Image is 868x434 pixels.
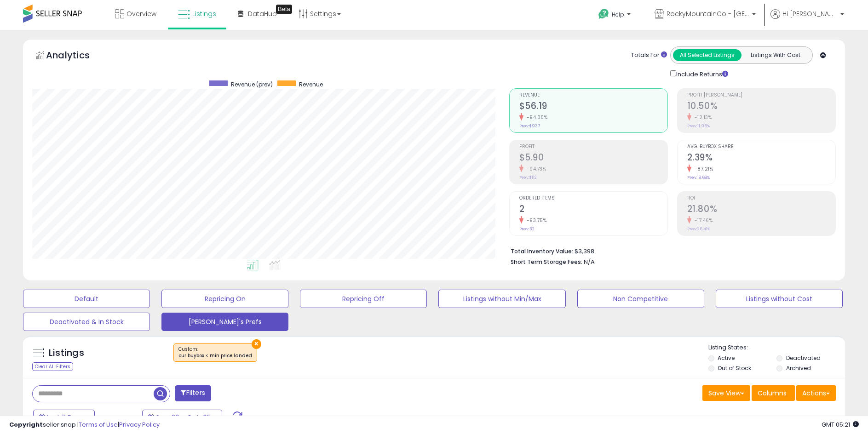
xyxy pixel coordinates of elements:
small: -87.21% [691,166,713,172]
small: Prev: 32 [519,226,535,232]
span: DataHub [248,9,277,18]
h2: 2.39% [687,152,835,165]
span: N/A [584,257,595,266]
span: Profit [519,144,667,149]
span: 2025-10-13 05:21 GMT [822,420,859,429]
span: Listings [192,9,216,18]
small: -94.00% [523,114,548,121]
div: Include Returns [663,69,739,79]
span: Revenue [519,93,667,98]
span: Compared to: [96,414,138,423]
button: [PERSON_NAME]'s Prefs [161,313,288,331]
span: Avg. Buybox Share [687,144,835,149]
small: Prev: $937 [519,123,540,129]
span: Sep-29 - Oct-05 [156,413,211,422]
span: Profit [PERSON_NAME] [687,93,835,98]
small: -94.73% [523,166,546,172]
h2: $5.90 [519,152,667,165]
h2: 2 [519,204,667,216]
small: Prev: $112 [519,175,537,180]
button: All Selected Listings [673,49,742,61]
span: Overview [126,9,156,18]
span: Custom: [178,346,252,360]
div: cur buybox < min price landed [178,353,252,359]
li: $3,398 [511,245,829,256]
a: Terms of Use [79,420,118,429]
button: Listings without Min/Max [438,290,565,308]
button: Repricing Off [300,290,427,308]
small: Prev: 26.41% [687,226,710,232]
button: Listings With Cost [741,49,810,61]
b: Total Inventory Value: [511,247,573,255]
button: Sep-29 - Oct-05 [142,410,222,425]
button: Actions [796,385,836,401]
small: Prev: 18.68% [687,175,710,180]
button: Filters [175,385,211,401]
h2: $56.19 [519,101,667,113]
div: Tooltip anchor [276,5,292,14]
button: Columns [752,385,795,401]
a: Help [591,1,640,30]
button: × [252,339,261,349]
span: Last 7 Days [47,413,83,422]
span: Hi [PERSON_NAME] [782,9,838,18]
label: Out of Stock [718,364,751,372]
button: Repricing On [161,290,288,308]
label: Archived [786,364,811,372]
i: Get Help [598,8,609,20]
small: -17.46% [691,217,713,224]
strong: Copyright [9,420,43,429]
h2: 10.50% [687,101,835,113]
small: -12.13% [691,114,712,121]
button: Listings without Cost [716,290,843,308]
span: Columns [758,388,787,398]
label: Active [718,354,735,362]
span: ROI [687,196,835,201]
label: Deactivated [786,354,821,362]
h5: Listings [49,347,84,360]
p: Listing States: [708,343,845,352]
small: Prev: 11.95% [687,123,710,129]
button: Non Competitive [577,290,704,308]
a: Hi [PERSON_NAME] [770,9,844,30]
small: -93.75% [523,217,547,224]
span: Revenue (prev) [231,80,273,88]
button: Last 7 Days [33,410,95,425]
span: Help [612,11,624,18]
button: Deactivated & In Stock [23,313,150,331]
button: Save View [702,385,750,401]
b: Short Term Storage Fees: [511,258,582,266]
div: Clear All Filters [32,362,73,371]
button: Default [23,290,150,308]
div: seller snap | | [9,421,160,429]
span: RockyMountainCo - [GEOGRAPHIC_DATA] [667,9,749,18]
span: Revenue [299,80,323,88]
a: Privacy Policy [119,420,160,429]
div: Totals For [631,51,667,60]
h2: 21.80% [687,204,835,216]
h5: Analytics [46,49,108,64]
span: Ordered Items [519,196,667,201]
